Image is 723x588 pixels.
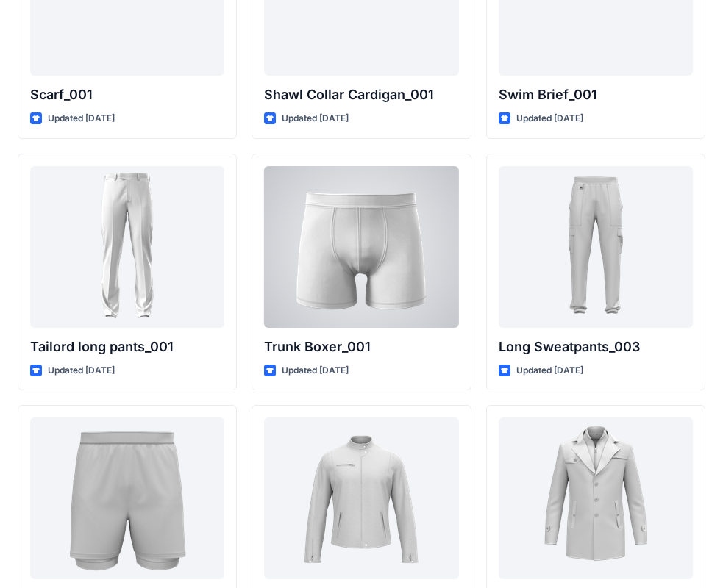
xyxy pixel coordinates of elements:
[264,337,458,357] p: Trunk Boxer_001
[48,111,115,126] p: Updated [DATE]
[499,337,693,357] p: Long Sweatpants_003
[264,166,458,328] a: Trunk Boxer_001
[516,111,583,126] p: Updated [DATE]
[264,85,458,105] p: Shawl Collar Cardigan_001
[499,166,693,328] a: Long Sweatpants_003
[48,363,115,379] p: Updated [DATE]
[282,363,349,379] p: Updated [DATE]
[499,85,693,105] p: Swim Brief_001
[30,417,224,579] a: Running Short Pants_002
[282,111,349,126] p: Updated [DATE]
[499,417,693,579] a: Overcoat_001
[516,363,583,379] p: Updated [DATE]
[30,85,224,105] p: Scarf_001
[264,417,458,579] a: Light Coat_001
[30,166,224,328] a: Tailord long pants_001
[30,337,224,357] p: Tailord long pants_001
